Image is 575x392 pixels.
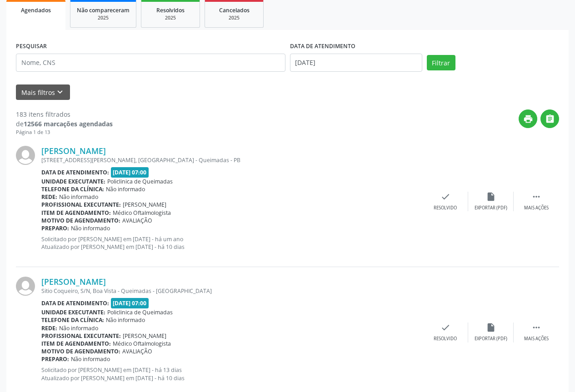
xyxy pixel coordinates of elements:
[524,336,549,342] div: Mais ações
[21,6,51,14] span: Agendados
[475,336,507,342] div: Exportar (PDF)
[440,192,450,202] i: check
[16,54,285,72] input: Nome, CNS
[41,277,106,287] a: [PERSON_NAME]
[123,332,166,340] span: [PERSON_NAME]
[16,129,113,136] div: Página 1 de 13
[59,324,98,332] span: Não informado
[427,55,455,70] button: Filtrar
[41,178,105,185] b: Unidade executante:
[41,299,109,307] b: Data de atendimento:
[434,205,457,211] div: Resolvido
[41,355,69,363] b: Preparo:
[219,6,250,14] span: Cancelados
[71,224,110,232] span: Não informado
[41,146,106,156] a: [PERSON_NAME]
[41,235,423,251] p: Solicitado por [PERSON_NAME] em [DATE] - há um ano Atualizado por [PERSON_NAME] em [DATE] - há 10...
[16,84,70,100] button: Mais filtroskeyboard_arrow_down
[111,167,149,178] span: [DATE] 07:00
[523,114,533,124] i: print
[148,15,193,21] div: 2025
[545,114,555,124] i: 
[59,193,98,201] span: Não informado
[41,185,104,193] b: Telefone da clínica:
[41,201,121,208] b: Profissional executante:
[41,224,69,232] b: Preparo:
[16,146,35,165] img: img
[486,323,496,332] i: insert_drive_file
[113,340,171,347] span: Médico Oftalmologista
[434,336,457,342] div: Resolvido
[41,332,121,340] b: Profissional executante:
[122,347,152,355] span: AVALIAÇÃO
[440,323,450,332] i: check
[122,217,152,224] span: AVALIAÇÃO
[16,40,47,54] label: PESQUISAR
[486,192,496,202] i: insert_drive_file
[41,324,57,332] b: Rede:
[531,192,541,202] i: 
[211,15,257,21] div: 2025
[111,298,149,308] span: [DATE] 07:00
[41,287,423,295] div: Sitio Coqueiro, S/N, Boa Vista - Queimadas - [GEOGRAPHIC_DATA]
[16,109,113,119] div: 183 itens filtrados
[41,340,111,347] b: Item de agendamento:
[55,87,65,97] i: keyboard_arrow_down
[77,15,130,21] div: 2025
[156,6,185,14] span: Resolvidos
[77,6,130,14] span: Não compareceram
[540,109,559,128] button: 
[41,217,120,224] b: Motivo de agendamento:
[531,323,541,332] i: 
[41,156,423,164] div: [STREET_ADDRESS][PERSON_NAME], [GEOGRAPHIC_DATA] - Queimadas - PB
[524,205,549,211] div: Mais ações
[113,209,171,217] span: Médico Oftalmologista
[16,119,113,129] div: de
[106,316,145,324] span: Não informado
[16,277,35,296] img: img
[475,205,507,211] div: Exportar (PDF)
[107,308,173,316] span: Policlinica de Queimadas
[41,366,423,382] p: Solicitado por [PERSON_NAME] em [DATE] - há 13 dias Atualizado por [PERSON_NAME] em [DATE] - há 1...
[290,40,355,54] label: DATA DE ATENDIMENTO
[107,178,173,185] span: Policlinica de Queimadas
[24,119,113,128] strong: 12566 marcações agendadas
[41,209,111,217] b: Item de agendamento:
[41,347,120,355] b: Motivo de agendamento:
[41,193,57,201] b: Rede:
[41,169,109,176] b: Data de atendimento:
[519,109,537,128] button: print
[71,355,110,363] span: Não informado
[123,201,166,208] span: [PERSON_NAME]
[106,185,145,193] span: Não informado
[41,316,104,324] b: Telefone da clínica:
[41,308,105,316] b: Unidade executante:
[290,54,422,72] input: Selecione um intervalo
